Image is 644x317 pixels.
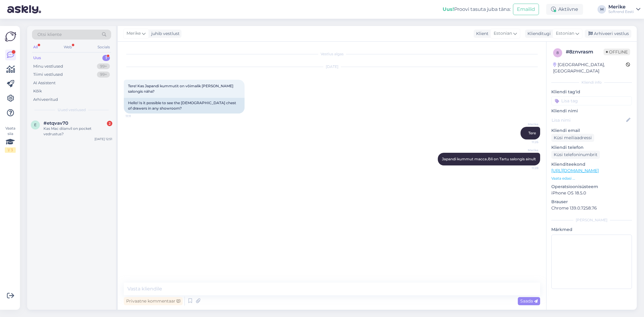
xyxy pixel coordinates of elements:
a: MerikeSoftrend Eesti [608,5,640,14]
b: Uus! [443,6,454,12]
div: Vaata siia [5,126,16,153]
span: 8 [556,50,559,55]
span: Tere! Kas Japandi kummutit on võimalik [PERSON_NAME] salongis näha? [128,84,234,94]
div: Kliendi info [551,80,632,85]
div: 1 [102,55,110,61]
div: Hello! Is it possible to see the [DEMOGRAPHIC_DATA] chest of drawers in any showroom? [124,98,245,114]
p: Kliendi telefon [551,144,632,151]
div: 1 / 3 [5,147,16,153]
input: Lisa tag [551,96,632,105]
div: Vestlus algas [124,51,540,57]
span: Offline [604,49,630,55]
p: Operatsioonisüsteem [551,184,632,190]
div: [DATE] 12:51 [95,137,112,141]
span: 11:28 [516,166,538,170]
span: Merike [516,148,538,152]
div: Arhiveeritud [33,97,58,103]
div: juhib vestlust [149,30,180,37]
img: Askly Logo [5,31,16,42]
div: Klient [474,30,489,37]
div: Küsi meiliaadressi [551,134,594,142]
div: All [32,43,39,51]
div: M [598,5,606,14]
span: #etqvav70 [43,120,68,126]
span: Estonian [494,30,512,37]
p: Kliendi nimi [551,108,632,114]
span: Otsi kliente [37,31,62,38]
div: Web [62,43,73,51]
span: Uued vestlused [58,107,86,113]
div: Uus [33,55,41,61]
div: [PERSON_NAME] [551,217,632,223]
span: Merike [127,30,141,37]
p: Märkmed [551,226,632,233]
span: Estonian [556,30,574,37]
div: Kas Mac diianvil on pocket vedrustus? [43,126,112,137]
span: 11:11 [126,114,148,118]
span: e [34,123,37,127]
div: Arhiveeri vestlus [585,30,631,38]
div: Merike [608,5,634,9]
div: Socials [96,43,111,51]
div: Privaatne kommentaar [124,297,183,305]
div: 2 [107,121,112,126]
p: Kliendi tag'id [551,89,632,95]
p: Kliendi email [551,127,632,134]
div: Tiimi vestlused [33,72,63,78]
div: Softrend Eesti [608,9,634,14]
div: Aktiivne [546,4,583,15]
span: 11:26 [516,140,538,144]
p: Vaata edasi ... [551,176,632,181]
div: [GEOGRAPHIC_DATA], [GEOGRAPHIC_DATA] [553,62,626,74]
div: Kõik [33,88,42,94]
input: Lisa nimi [552,117,625,123]
p: iPhone OS 18.5.0 [551,190,632,196]
span: Saada [520,298,538,304]
div: # 8znvrasm [566,48,604,56]
div: 99+ [97,72,110,78]
span: Tere [528,131,536,135]
div: Minu vestlused [33,63,63,69]
div: AI Assistent [33,80,56,86]
div: 99+ [97,63,110,69]
span: Merike [516,122,538,126]
span: Japandi kummut macca /õli on Tartu salongis ainult [442,157,536,161]
div: Küsi telefoninumbrit [551,151,600,159]
p: Chrome 139.0.7258.76 [551,205,632,211]
button: Emailid [513,4,539,15]
a: [URL][DOMAIN_NAME] [551,168,599,173]
div: [DATE] [124,64,540,69]
div: Proovi tasuta juba täna: [443,6,511,13]
p: Brauser [551,199,632,205]
div: Klienditugi [525,30,551,37]
p: Klienditeekond [551,161,632,168]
